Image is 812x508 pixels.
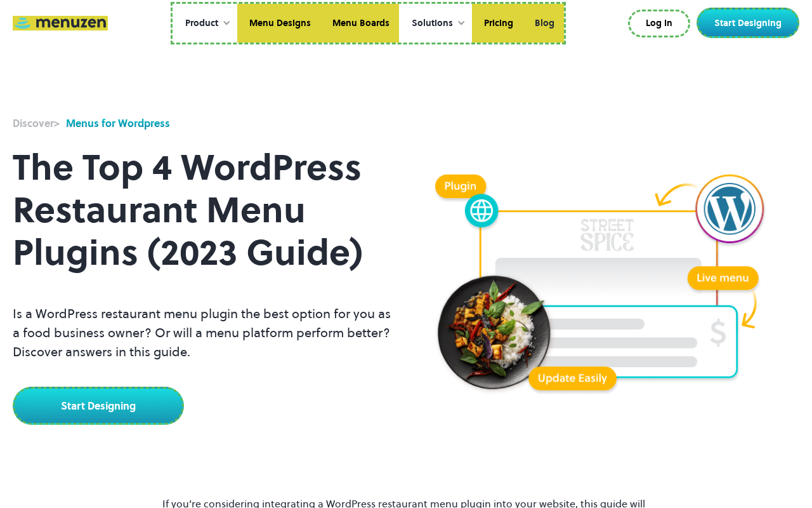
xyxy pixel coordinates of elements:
a: Log In [628,10,690,37]
a: Menu Designs [237,4,320,43]
a: Start Designing [13,387,184,425]
p: Is a WordPress restaurant menu plugin the best option for you as a food business owner? Or will a... [13,304,391,361]
a: Start Designing [697,8,799,38]
a: Pricing [472,4,523,43]
a: Menu Boards [320,4,399,43]
a: Blog [523,4,564,43]
div: Product [185,17,218,30]
strong: Discover [13,116,54,130]
div: Solutions [412,17,453,30]
div: > [13,116,60,131]
div: Menus for Wordpress [66,116,170,131]
h1: The Top 4 WordPress Restaurant Menu Plugins (2023 Guide) [13,131,391,289]
div: Product [173,4,237,43]
div: Solutions [399,4,472,43]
